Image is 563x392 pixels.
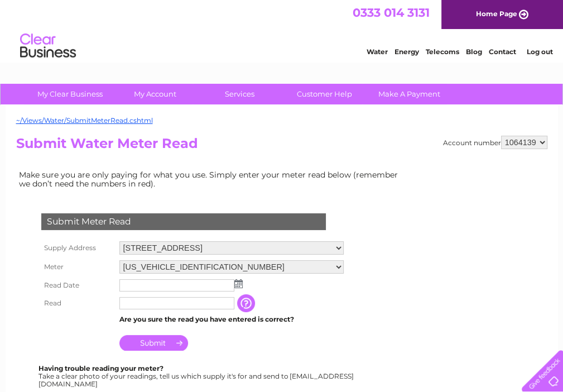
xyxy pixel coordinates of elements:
td: Are you sure the read you have entered is correct? [117,312,347,327]
input: Submit [119,335,188,351]
a: Telecoms [426,47,459,56]
a: Contact [489,47,516,56]
th: Meter [39,257,117,276]
a: Make A Payment [363,84,455,104]
b: Having trouble reading your meter? [39,364,163,372]
a: Blog [466,47,482,56]
h2: Submit Water Meter Read [16,136,547,157]
a: Water [367,47,388,56]
a: My Clear Business [24,84,116,104]
div: Account number [443,136,547,149]
th: Read Date [39,276,117,294]
a: Services [194,84,286,104]
div: Submit Meter Read [41,213,326,230]
th: Read [39,294,117,312]
a: Log out [526,47,552,56]
a: ~/Views/Water/SubmitMeterRead.cshtml [16,116,153,125]
a: Energy [394,47,419,56]
img: ... [234,279,243,288]
a: My Account [109,84,201,104]
a: 0333 014 3131 [353,6,430,20]
div: Clear Business is a trading name of Verastar Limited (registered in [GEOGRAPHIC_DATA] No. 3667643... [18,6,546,54]
input: Information [237,294,257,312]
img: logo.png [20,29,76,63]
td: Make sure you are only paying for what you use. Simply enter your meter read below (remember we d... [16,168,407,191]
a: Customer Help [278,84,370,104]
div: Take a clear photo of your readings, tell us which supply it's for and send to [EMAIL_ADDRESS][DO... [39,365,355,388]
th: Supply Address [39,238,117,257]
